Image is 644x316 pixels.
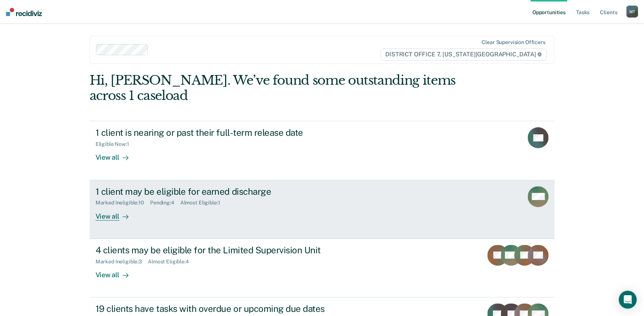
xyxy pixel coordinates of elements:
[90,73,462,103] div: Hi, [PERSON_NAME]. We’ve found some outstanding items across 1 caseload
[96,259,148,265] div: Marked Ineligible : 3
[90,239,555,297] a: 4 clients may be eligible for the Limited Supervision UnitMarked Ineligible:3Almost Eligible:4Vie...
[626,6,638,18] div: M T
[96,206,137,220] div: View all
[619,291,637,309] div: Open Intercom Messenger
[148,259,195,265] div: Almost Eligible : 4
[180,200,226,206] div: Almost Eligible : 1
[96,141,135,147] div: Eligible Now : 1
[6,8,42,16] img: Recidiviz
[482,39,545,46] div: Clear supervision officers
[626,6,638,18] button: MT
[90,121,555,180] a: 1 client is nearing or past their full-term release dateEligible Now:1View all
[96,200,150,206] div: Marked Ineligible : 10
[150,200,180,206] div: Pending : 4
[96,186,358,197] div: 1 client may be eligible for earned discharge
[96,245,358,256] div: 4 clients may be eligible for the Limited Supervision Unit
[96,265,137,279] div: View all
[380,49,547,60] span: DISTRICT OFFICE 7, [US_STATE][GEOGRAPHIC_DATA]
[96,127,358,138] div: 1 client is nearing or past their full-term release date
[96,303,358,314] div: 19 clients have tasks with overdue or upcoming due dates
[90,180,555,239] a: 1 client may be eligible for earned dischargeMarked Ineligible:10Pending:4Almost Eligible:1View all
[96,147,137,162] div: View all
